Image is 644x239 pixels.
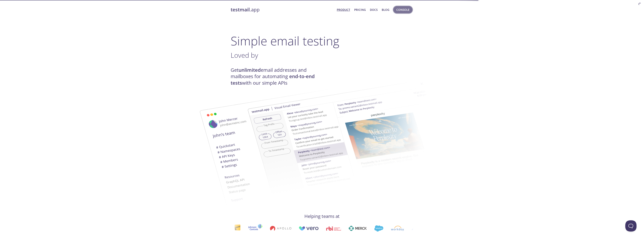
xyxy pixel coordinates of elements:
[320,226,335,231] img: rbi
[293,226,313,231] img: vero
[231,7,334,13] a: testmail.app
[231,213,413,219] h4: Helping teams at
[264,226,285,231] img: apollo
[393,6,412,13] button: Console
[625,220,637,232] iframe: Help Scout Beacon - Open
[231,67,322,86] h4: Get email addresses and mailboxes for automating with our simple APIs
[354,7,366,12] a: Pricing
[231,6,250,13] strong: testmail
[247,74,450,201] img: testmail-email-viewer
[368,225,377,232] img: salesforce
[231,73,315,86] strong: end-to-end tests
[242,224,257,233] img: johnsoncontrols
[343,226,361,231] img: merck
[396,7,409,12] span: Console
[385,226,398,231] img: workday
[370,7,378,12] a: Docs
[337,7,350,12] a: Product
[382,7,389,12] a: Blog
[231,34,413,48] h1: Simple email testing
[239,67,261,73] strong: unlimited
[231,50,258,60] span: Loved by
[186,87,388,213] img: testmail-email-viewer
